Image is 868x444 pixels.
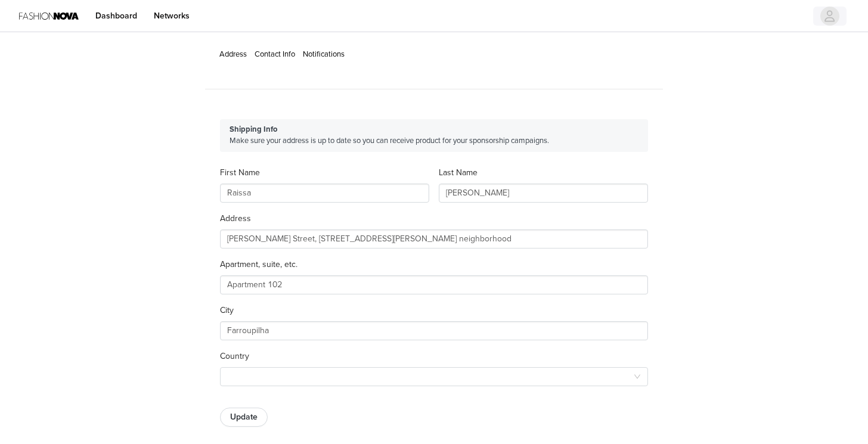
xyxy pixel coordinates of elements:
[634,373,641,381] i: icon: down
[220,351,249,361] label: Country
[220,259,297,269] label: Apartment, suite, etc.
[255,49,295,59] a: Contact Info
[220,119,648,152] div: Make sure your address is up to date so you can receive product for your sponsorship campaigns.
[439,167,478,178] label: Last Name
[88,2,144,29] a: Dashboard
[220,305,234,315] label: City
[303,49,345,59] a: Notifications
[220,213,251,223] label: Address
[220,408,268,427] button: Update
[220,275,648,294] input: Apartment, suite, etc. (optional)
[824,7,835,26] div: avatar
[220,167,260,178] label: First Name
[219,49,247,59] a: Address
[147,2,197,29] a: Networks
[220,229,648,249] input: Address
[230,125,277,134] strong: Shipping Info
[220,321,648,340] input: City
[19,2,79,29] img: Fashion Nova Logo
